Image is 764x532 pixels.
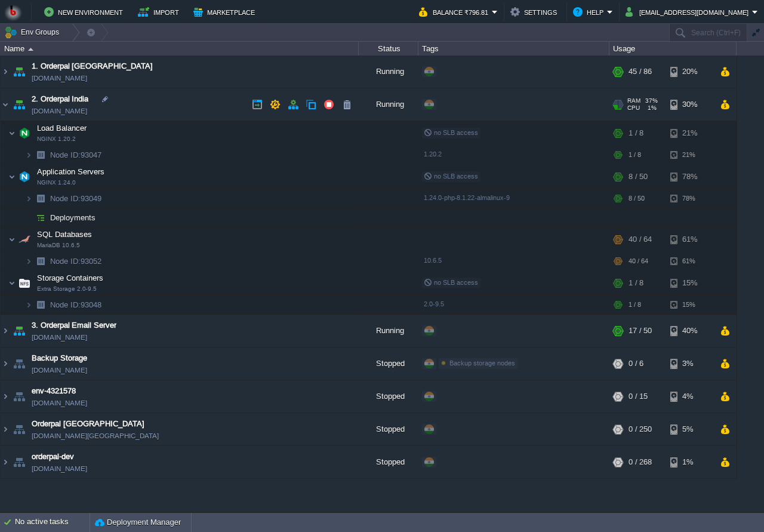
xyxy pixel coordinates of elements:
[510,5,560,19] button: Settings
[1,446,10,478] img: AMDAwAAAACH5BAEAAAAALAAAAAABAAEAAAICRAEAOw==
[1,348,10,380] img: AMDAwAAAACH5BAEAAAAALAAAAAABAAEAAAICRAEAOw==
[11,413,27,445] img: AMDAwAAAACH5BAEAAAAALAAAAAABAAEAAAICRAEAOw==
[645,104,657,112] span: 1%
[629,348,643,380] div: 0 / 6
[49,150,103,160] span: 93047
[359,348,418,380] div: Stopped
[670,146,709,164] div: 21%
[25,252,32,270] img: AMDAwAAAACH5BAEAAAAALAAAAAABAAEAAAICRAEAOw==
[32,385,76,397] a: env-4321578
[645,97,658,104] span: 37%
[37,179,76,186] span: NGINX 1.24.0
[629,252,648,270] div: 40 / 64
[424,257,442,264] span: 10.6.5
[359,380,418,413] div: Stopped
[32,463,87,475] a: [DOMAIN_NAME]
[16,227,33,251] img: AMDAwAAAACH5BAEAAAAALAAAAAABAAEAAAICRAEAOw==
[25,296,32,314] img: AMDAwAAAACH5BAEAAAAALAAAAAABAAEAAAICRAEAOw==
[11,315,27,347] img: AMDAwAAAACH5BAEAAAAALAAAAAABAAEAAAICRAEAOw==
[28,48,33,51] img: AMDAwAAAACH5BAEAAAAALAAAAAABAAEAAAICRAEAOw==
[49,300,103,310] span: 93048
[627,97,640,104] span: RAM
[36,230,94,239] a: SQL DatabasesMariaDB 10.6.5
[670,252,709,270] div: 61%
[627,104,640,112] span: CPU
[1,315,10,347] img: AMDAwAAAACH5BAEAAAAALAAAAAABAAEAAAICRAEAOw==
[37,285,97,293] span: Extra Storage 2.0-9.5
[32,364,87,376] span: [DOMAIN_NAME]
[49,256,103,266] a: Node ID:93052
[629,446,652,478] div: 0 / 268
[8,227,16,251] img: AMDAwAAAACH5BAEAAAAALAAAAAABAAEAAAICRAEAOw==
[16,121,33,145] img: AMDAwAAAACH5BAEAAAAALAAAAAABAAEAAAICRAEAOw==
[629,296,641,314] div: 1 / 8
[32,93,88,105] a: 2. Orderpal India
[629,315,652,347] div: 17 / 50
[49,213,97,223] a: Deployments
[36,123,88,133] span: Load Balancer
[32,252,49,270] img: AMDAwAAAACH5BAEAAAAALAAAAAABAAEAAAICRAEAOw==
[424,173,478,180] span: no SLB access
[11,348,27,380] img: AMDAwAAAACH5BAEAAAAALAAAAAABAAEAAAICRAEAOw==
[359,413,418,445] div: Stopped
[50,194,81,203] span: Node ID:
[16,165,33,189] img: AMDAwAAAACH5BAEAAAAALAAAAAABAAEAAAICRAEAOw==
[32,352,87,364] a: Backup Storage
[419,5,492,19] button: Balance ₹796.81
[419,42,609,56] div: Tags
[359,56,418,88] div: Running
[626,5,752,19] button: [EMAIL_ADDRESS][DOMAIN_NAME]
[573,5,607,19] button: Help
[49,300,103,310] a: Node ID:93048
[15,513,90,532] div: No active tasks
[4,24,63,41] button: Env Groups
[32,208,49,227] img: AMDAwAAAACH5BAEAAAAALAAAAAABAAEAAAICRAEAOw==
[36,273,105,282] a: Storage ContainersExtra Storage 2.0-9.5
[193,5,258,19] button: Marketplace
[32,331,87,343] a: [DOMAIN_NAME]
[8,271,16,295] img: AMDAwAAAACH5BAEAAAAALAAAAAABAAEAAAICRAEAOw==
[629,227,652,251] div: 40 / 64
[8,165,16,189] img: AMDAwAAAACH5BAEAAAAALAAAAAABAAEAAAICRAEAOw==
[670,121,709,145] div: 21%
[50,300,81,309] span: Node ID:
[32,451,74,463] a: orderpal-dev
[424,150,442,158] span: 1.20.2
[629,380,648,413] div: 0 / 15
[32,296,49,314] img: AMDAwAAAACH5BAEAAAAALAAAAAABAAEAAAICRAEAOw==
[629,165,648,189] div: 8 / 50
[32,418,144,430] a: Orderpal [GEOGRAPHIC_DATA]
[424,129,478,136] span: no SLB access
[1,380,10,413] img: AMDAwAAAACH5BAEAAAAALAAAAAABAAEAAAICRAEAOw==
[670,296,709,314] div: 15%
[36,124,88,133] a: Load BalancerNGINX 1.20.2
[36,229,94,239] span: SQL Databases
[32,146,49,164] img: AMDAwAAAACH5BAEAAAAALAAAAAABAAEAAAICRAEAOw==
[629,413,652,445] div: 0 / 250
[36,167,106,177] span: Application Servers
[1,88,10,121] img: AMDAwAAAACH5BAEAAAAALAAAAAABAAEAAAICRAEAOw==
[670,56,709,88] div: 20%
[32,430,159,442] a: [DOMAIN_NAME][GEOGRAPHIC_DATA]
[1,413,10,445] img: AMDAwAAAACH5BAEAAAAALAAAAAABAAEAAAICRAEAOw==
[424,279,478,286] span: no SLB access
[25,208,32,227] img: AMDAwAAAACH5BAEAAAAALAAAAAABAAEAAAICRAEAOw==
[670,189,709,208] div: 78%
[8,121,16,145] img: AMDAwAAAACH5BAEAAAAALAAAAAABAAEAAAICRAEAOw==
[449,359,515,367] span: Backup storage nodes
[95,516,181,528] button: Deployment Manager
[610,42,736,56] div: Usage
[138,5,183,19] button: Import
[629,121,643,145] div: 1 / 8
[49,150,103,160] a: Node ID:93047
[359,446,418,478] div: Stopped
[629,56,652,88] div: 45 / 86
[11,380,27,413] img: AMDAwAAAACH5BAEAAAAALAAAAAABAAEAAAICRAEAOw==
[37,136,76,143] span: NGINX 1.20.2
[424,194,510,201] span: 1.24.0-php-8.1.22-almalinux-9
[670,348,709,380] div: 3%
